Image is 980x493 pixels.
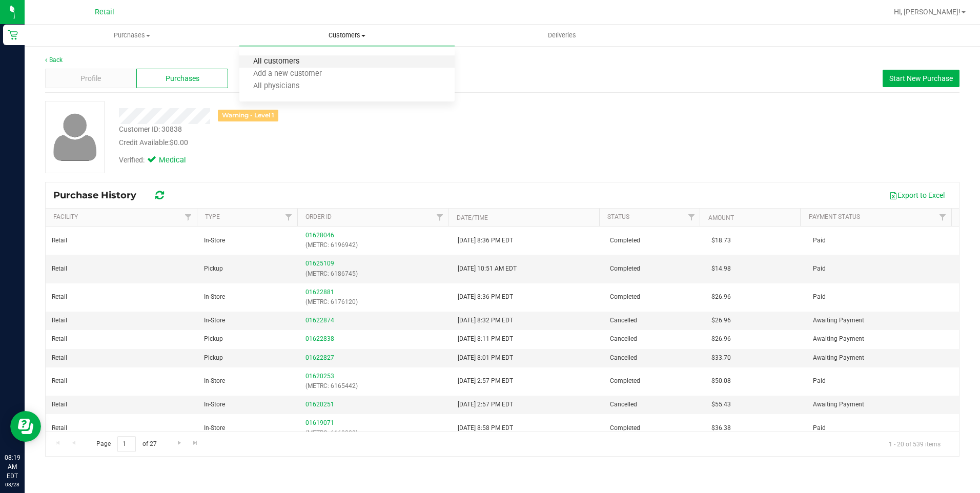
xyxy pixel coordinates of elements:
[239,25,454,46] a: Customers All customers Add a new customer All physicians
[52,236,67,245] span: Retail
[607,213,629,220] a: Status
[52,334,67,344] span: Retail
[711,264,731,274] span: $14.98
[119,155,200,166] div: Verified:
[305,428,445,438] p: (METRC: 6160829)
[305,232,334,239] a: 01628046
[610,423,640,433] span: Completed
[25,25,239,46] a: Purchases
[305,354,334,361] a: 01622827
[881,436,949,451] span: 1 - 20 of 539 items
[204,423,225,433] span: In-Store
[883,187,951,204] button: Export to Excel
[117,436,136,452] input: 1
[711,334,731,344] span: $26.96
[80,73,101,84] span: Profile
[305,213,332,220] a: Order ID
[119,137,568,148] div: Credit Available:
[458,236,513,245] span: [DATE] 8:36 PM EDT
[10,411,41,442] iframe: Resource center
[5,481,20,488] p: 08/28
[813,292,826,302] span: Paid
[25,31,239,40] span: Purchases
[166,73,199,84] span: Purchases
[204,334,223,344] span: Pickup
[711,423,731,433] span: $36.38
[458,264,517,274] span: [DATE] 10:51 AM EDT
[305,419,334,426] a: 01619071
[204,236,225,245] span: In-Store
[239,57,313,66] span: All customers
[305,297,445,307] p: (METRC: 6176120)
[95,8,114,16] span: Retail
[813,353,864,363] span: Awaiting Payment
[813,376,826,386] span: Paid
[204,400,225,409] span: In-Store
[53,190,147,201] span: Purchase History
[170,138,188,147] span: $0.00
[610,334,637,344] span: Cancelled
[813,236,826,245] span: Paid
[239,82,313,91] span: All physicians
[813,264,826,274] span: Paid
[52,353,67,363] span: Retail
[280,209,297,226] a: Filter
[610,236,640,245] span: Completed
[458,423,513,433] span: [DATE] 8:58 PM EDT
[610,264,640,274] span: Completed
[159,155,200,166] span: Medical
[239,31,454,40] span: Customers
[610,316,637,325] span: Cancelled
[52,376,67,386] span: Retail
[809,213,860,220] a: Payment Status
[534,31,590,40] span: Deliveries
[610,376,640,386] span: Completed
[458,353,513,363] span: [DATE] 8:01 PM EDT
[205,213,220,220] a: Type
[305,317,334,324] a: 01622874
[711,316,731,325] span: $26.96
[458,334,513,344] span: [DATE] 8:11 PM EDT
[305,401,334,408] a: 01620251
[52,400,67,409] span: Retail
[188,436,203,450] a: Go to the last page
[48,111,102,163] img: user-icon.png
[711,292,731,302] span: $26.96
[172,436,187,450] a: Go to the next page
[458,376,513,386] span: [DATE] 2:57 PM EDT
[934,209,951,226] a: Filter
[305,289,334,296] a: 01622881
[458,400,513,409] span: [DATE] 2:57 PM EDT
[52,423,67,433] span: Retail
[889,74,953,83] span: Start New Purchase
[813,316,864,325] span: Awaiting Payment
[45,56,63,64] a: Back
[53,213,78,220] a: Facility
[305,373,334,380] a: 01620253
[711,353,731,363] span: $33.70
[88,436,165,452] span: Page of 27
[8,30,18,40] inline-svg: Retail
[204,264,223,274] span: Pickup
[305,240,445,250] p: (METRC: 6196942)
[305,381,445,391] p: (METRC: 6165442)
[305,269,445,279] p: (METRC: 6186745)
[305,335,334,342] a: 01622838
[458,316,513,325] span: [DATE] 8:32 PM EDT
[5,453,20,481] p: 08:19 AM EDT
[52,264,67,274] span: Retail
[179,209,196,226] a: Filter
[457,214,488,221] a: Date/Time
[708,214,734,221] a: Amount
[883,70,959,87] button: Start New Purchase
[711,400,731,409] span: $55.43
[239,70,336,78] span: Add a new customer
[204,353,223,363] span: Pickup
[610,292,640,302] span: Completed
[894,8,961,16] span: Hi, [PERSON_NAME]!
[305,260,334,267] a: 01625109
[119,124,182,135] div: Customer ID: 30838
[813,334,864,344] span: Awaiting Payment
[52,292,67,302] span: Retail
[711,236,731,245] span: $18.73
